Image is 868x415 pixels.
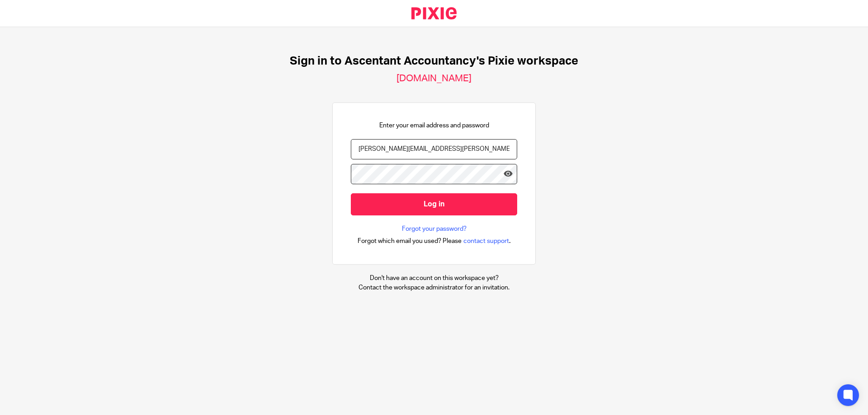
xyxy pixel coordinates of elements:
h1: Sign in to Ascentant Accountancy's Pixie workspace [290,54,578,68]
input: name@example.com [351,139,517,159]
a: Forgot your password? [402,224,467,233]
p: Enter your email address and password [379,121,489,130]
div: . [358,236,511,246]
p: Don't have an account on this workspace yet? [359,274,509,283]
span: contact support [463,237,509,246]
input: Log in [351,193,517,215]
span: Forgot which email you used? Please [358,237,462,246]
p: Contact the workspace administrator for an invitation. [359,283,509,292]
h2: [DOMAIN_NAME] [396,73,472,84]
